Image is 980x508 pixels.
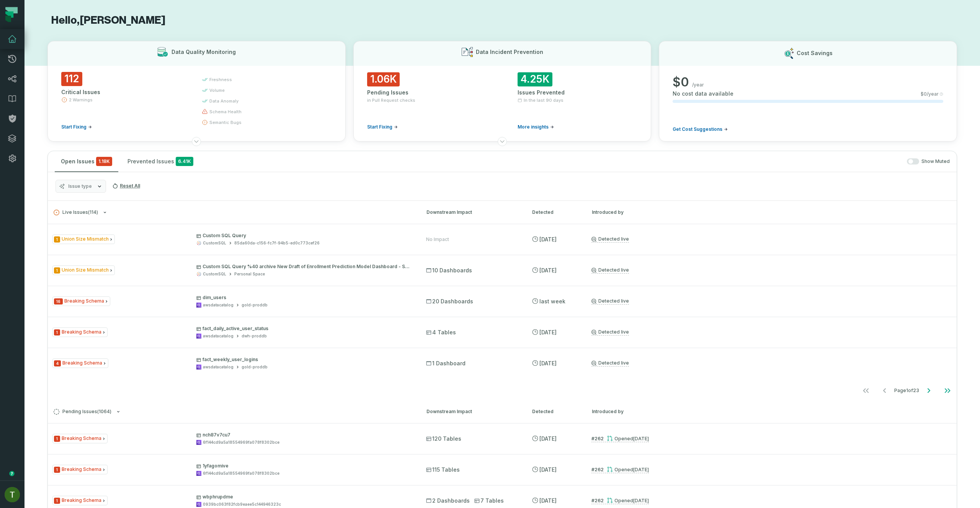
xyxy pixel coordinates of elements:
[591,360,629,366] a: Detected live
[518,124,549,130] span: More insights
[476,48,543,56] h3: Data Incident Prevention
[426,267,472,274] span: 10 Dashboards
[52,434,108,443] span: Issue Type
[234,271,265,277] div: Personal Space
[367,72,400,86] span: 1.06K
[426,360,465,367] span: 1 Dashboard
[203,440,279,445] div: 6f144cd9a5a18554969fa078f8302bce
[61,124,92,130] a: Start Fixing
[209,119,242,125] span: semantic bugs
[426,329,456,336] span: 4 Tables
[54,329,60,335] span: Severity
[633,498,649,503] relative-time: Sep 1, 2025, 10:41 AM GMT+3
[591,267,629,274] a: Detected live
[47,41,346,142] button: Data Quality Monitoring112Critical Issues2 WarningsStart Fixingfreshnessvolumedata anomalyschema ...
[209,77,232,83] span: freshness
[539,298,565,304] relative-time: Aug 25, 2025, 4:03 AM GMT+3
[591,466,649,473] a: #262Opened[DATE] 10:41:58 AM
[242,333,267,339] div: dwh-proddb
[857,383,875,398] button: Go to first page
[209,98,238,104] span: data anomaly
[242,364,268,370] div: gold-proddb
[353,41,652,142] button: Data Incident Prevention1.06KPending Issuesin Pull Request checksStart Fixing4.25KIssues Prevente...
[52,358,108,368] span: Issue Type
[52,465,108,474] span: Issue Type
[539,435,557,442] relative-time: Sep 1, 2025, 10:44 AM GMT+3
[426,236,449,243] div: No Impact
[518,72,552,86] span: 4.25K
[592,209,661,216] div: Introduced by
[426,466,460,474] span: 115 Tables
[109,180,143,192] button: Reset All
[52,234,115,244] span: Issue Type
[591,435,649,442] a: #262Opened[DATE] 10:41:58 AM
[234,240,320,246] div: 85da60da-c156-fc7f-94b5-ed0c773cef26
[203,471,279,476] div: 6f144cd9a5a18554969fa078f8302bce
[539,267,557,274] relative-time: Aug 31, 2025, 4:01 PM GMT+3
[426,298,473,305] span: 20 Dashboards
[54,467,60,473] span: Severity
[69,97,93,103] span: 2 Warnings
[532,209,578,216] div: Detected
[196,233,412,239] p: Custom SQL Query
[607,498,649,503] div: Opened
[196,432,412,438] p: nch87v7cu7
[196,494,412,500] p: wbphrupdme
[54,298,63,304] span: Severity
[633,467,649,472] relative-time: Sep 1, 2025, 10:41 AM GMT+3
[591,298,629,304] a: Detected live
[209,109,242,115] span: schema health
[48,224,957,400] div: Live Issues(114)
[242,302,268,308] div: gold-proddb
[54,210,98,215] span: Live Issues ( 114 )
[592,408,661,415] div: Introduced by
[426,497,470,505] span: 2 Dashboards
[171,48,236,56] h3: Data Quality Monitoring
[196,326,412,332] p: fact_daily_active_user_status
[518,124,554,130] a: More insights
[209,87,225,93] span: volume
[591,236,629,243] a: Detected live
[54,210,413,215] button: Live Issues(114)
[8,470,15,477] div: Tooltip anchor
[539,497,557,504] relative-time: Sep 1, 2025, 10:44 AM GMT+3
[196,295,412,301] p: dim_users
[673,126,728,132] a: Get Cost Suggestions
[426,408,518,415] div: Downstream Impact
[54,267,60,274] span: Severity
[96,157,112,166] span: critical issues and errors combined
[607,467,649,472] div: Opened
[539,329,557,335] relative-time: Aug 19, 2025, 4:01 AM GMT+3
[203,302,234,308] div: awsdatacatalog
[921,91,939,97] span: $ 0 /year
[938,383,957,398] button: Go to last page
[673,90,733,98] span: No cost data available
[196,264,412,270] p: Custom SQL Query %40 archive New Draft of Enrollment Prediction Model Dashboard - Swapped DS 2 %2...
[52,496,108,505] span: Issue Type
[857,383,957,398] ul: Page 1 of 23
[52,265,115,275] span: Issue Type
[54,409,413,415] button: Pending Issues(1064)
[5,487,20,502] img: avatar of Tomer Galun
[539,466,557,473] relative-time: Sep 1, 2025, 10:44 AM GMT+3
[607,436,649,441] div: Opened
[121,151,199,172] button: Prevented Issues
[47,14,957,27] h1: Hello, [PERSON_NAME]
[68,183,92,189] span: Issue type
[196,357,412,363] p: fact_weekly_user_logins
[61,124,87,130] span: Start Fixing
[367,89,487,96] div: Pending Issues
[203,240,226,246] div: CustomSQL
[474,497,504,505] span: 7 Tables
[176,157,193,166] span: 6.41K
[532,408,578,415] div: Detected
[692,82,704,88] span: /year
[591,329,629,335] a: Detected live
[367,124,398,130] a: Start Fixing
[203,501,281,507] div: 0939bc063f82fcb9eaee5c144946323c
[539,236,557,243] relative-time: Aug 31, 2025, 4:01 PM GMT+3
[633,436,649,441] relative-time: Sep 1, 2025, 10:41 AM GMT+3
[673,126,722,132] span: Get Cost Suggestions
[875,383,894,398] button: Go to previous page
[797,49,833,57] h3: Cost Savings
